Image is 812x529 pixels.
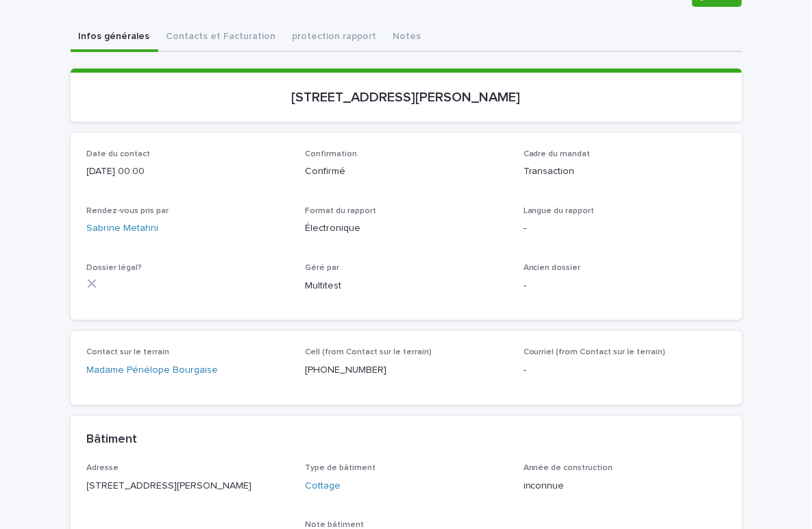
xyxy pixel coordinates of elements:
span: Confirmation [305,150,357,158]
a: Cottage [305,479,341,493]
span: Note bâtiment [305,521,364,529]
p: Multitest [305,279,507,293]
span: Courriel (from Contact sur le terrain) [524,348,666,356]
p: [STREET_ADDRESS][PERSON_NAME] [87,89,726,106]
p: [STREET_ADDRESS][PERSON_NAME] [87,479,289,493]
p: - [524,279,726,293]
p: - [524,221,726,236]
span: Cadre du mandat [524,150,591,158]
button: Notes [385,23,430,52]
a: Madame Pénélope Bourgaise [87,363,219,378]
span: Adresse [87,464,119,472]
a: Sabrine Metahni [87,221,159,236]
p: Électronique [305,221,507,236]
span: Dossier légal? [87,264,143,272]
button: protection rapport [284,23,385,52]
span: Contact sur le terrain [87,348,170,356]
button: Contacts et Facturation [158,23,284,52]
button: Infos générales [71,23,158,52]
span: Langue du rapport [524,207,595,215]
span: Cell (from Contact sur le terrain) [305,348,432,356]
p: inconnue [524,479,726,493]
span: Type de bâtiment [305,464,376,472]
h2: Bâtiment [87,432,138,447]
p: Transaction [524,164,726,179]
span: Ancien dossier [524,264,581,272]
p: Confirmé [305,164,507,179]
span: Géré par [305,264,339,272]
p: [PHONE_NUMBER] [305,363,507,378]
p: - [524,363,726,378]
p: [DATE] 00:00 [87,164,289,179]
span: Date du contact [87,150,151,158]
span: Format du rapport [305,207,376,215]
span: Rendez-vous pris par [87,207,169,215]
span: Année de construction [524,464,613,472]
